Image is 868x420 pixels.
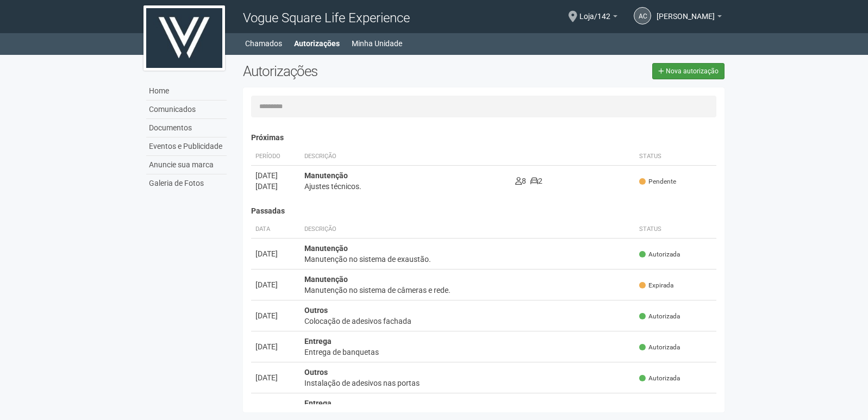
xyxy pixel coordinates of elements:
div: [DATE] [255,341,296,352]
strong: Outros [304,306,328,315]
th: Status [635,148,716,166]
a: Nova autorização [652,63,725,79]
div: Manutenção no sistema de exaustão. [304,254,631,265]
a: Home [146,82,227,101]
span: Vogue Square Life Experience [243,10,410,26]
span: Expirada [639,281,673,290]
th: Período [251,148,300,166]
strong: Entrega [304,399,332,408]
div: [DATE] [255,403,296,414]
a: Loja/142 [579,14,617,22]
strong: Entrega [304,337,332,346]
a: Eventos e Publicidade [146,137,227,156]
a: AC [634,7,651,24]
th: Data [251,221,300,239]
div: [DATE] [255,310,296,321]
span: Nova autorização [666,67,719,75]
span: 8 [515,177,526,185]
strong: Manutenção [304,275,348,284]
a: Chamados [245,36,282,51]
div: [DATE] [255,279,296,290]
span: 2 [530,177,542,185]
span: Pendente [639,177,676,186]
a: Comunicados [146,101,227,119]
span: Autorizada [639,374,680,383]
th: Descrição [300,148,511,166]
span: Loja/142 [579,2,610,21]
a: Minha Unidade [352,36,402,51]
div: Entrega de banquetas [304,347,631,358]
div: [DATE] [255,170,296,181]
div: Manutenção no sistema de câmeras e rede. [304,285,631,296]
strong: Manutenção [304,171,348,180]
a: Autorizações [294,36,340,51]
div: [DATE] [255,372,296,383]
h4: Próximas [251,134,717,142]
a: [PERSON_NAME] [657,14,722,22]
a: Galeria de Fotos [146,174,227,192]
th: Status [635,221,716,239]
strong: Outros [304,368,328,377]
a: Anuncie sua marca [146,156,227,174]
div: Colocação de adesivos fachada [304,316,631,327]
div: [DATE] [255,181,296,192]
th: Descrição [300,221,635,239]
h4: Passadas [251,207,717,215]
span: Autorizada [639,312,680,321]
div: Ajustes técnicos. [304,181,507,192]
div: Instalação de adesivos nas portas [304,378,631,388]
span: Autorizada [639,343,680,352]
strong: Manutenção [304,244,348,253]
img: logo.jpg [143,5,225,71]
span: Autorizada [639,250,680,259]
div: [DATE] [255,248,296,259]
h2: Autorizações [243,63,476,79]
span: Antonio Carlos Santos de Freitas [657,2,715,21]
a: Documentos [146,119,227,137]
